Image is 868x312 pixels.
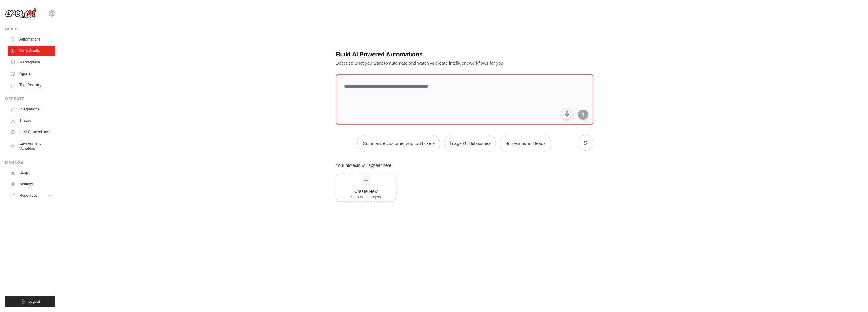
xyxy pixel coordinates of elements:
button: Summarize customer support tickets [357,135,440,152]
a: Crew Studio [8,46,55,56]
a: Settings [8,179,55,189]
div: Start fresh project [351,195,381,200]
button: Score inbound leads [500,135,551,152]
a: Tool Registry [8,80,55,90]
span: Resources [19,193,37,198]
a: Automations [8,34,55,44]
span: Logout [28,299,40,304]
img: Logo [5,7,37,19]
button: Logout [5,296,55,307]
a: Traces [8,116,55,126]
a: Marketplace [8,57,55,67]
button: Triage GitHub issues [444,135,496,152]
div: Build [5,27,55,32]
a: Environment Variables [8,138,55,154]
a: Integrations [8,104,55,114]
p: Describe what you want to automate and watch AI create intelligent workflows for you [336,60,549,66]
a: LLM Connections [8,127,55,137]
button: Resources [8,190,55,201]
div: Create New [351,188,381,195]
a: Agents [8,69,55,79]
h3: Your projects will appear here [336,162,392,169]
button: Get new suggestions [578,135,593,151]
div: Manage [5,160,55,165]
div: Operate [5,96,55,102]
a: Usage [8,168,55,178]
button: Click to speak your automation idea [561,108,573,120]
h1: Build AI Powered Automations [336,50,549,59]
